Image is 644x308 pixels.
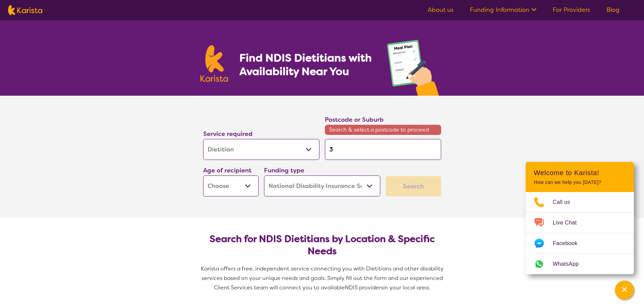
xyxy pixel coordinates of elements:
img: dietitian [385,37,444,96]
span: Karista offers a free, independent service connecting you with Dietitians and other disability se... [201,265,445,291]
h2: Search for NDIS Dietitians by Location & Specific Needs [209,233,436,257]
a: Blog [606,6,620,14]
a: Web link opens in a new tab. [526,254,634,274]
button: Channel Menu [615,281,634,300]
span: in your local area. [383,284,430,291]
h1: Find NDIS Dietitians with Availability Near You [239,51,373,78]
label: Service required [203,130,253,138]
img: Karista logo [200,45,228,82]
p: How can we help you [DATE]? [534,180,626,185]
img: Karista logo [8,5,42,15]
a: Funding Information [470,6,536,14]
span: Search & select a postcode to proceed [325,125,441,135]
label: Funding type [264,166,304,174]
span: Facebook [553,238,586,248]
a: About us [428,6,454,14]
span: Call us [553,197,578,207]
input: Type [325,139,441,160]
label: Postcode or Suburb [325,116,384,124]
ul: Choose channel [526,192,634,274]
h2: Welcome to Karista! [534,169,626,177]
div: Channel Menu [526,162,634,274]
span: providers [359,284,383,291]
span: WhatsApp [553,259,587,269]
span: NDIS [345,284,358,291]
a: For Providers [553,6,590,14]
span: Live Chat [553,218,585,228]
label: Age of recipient [203,166,252,174]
